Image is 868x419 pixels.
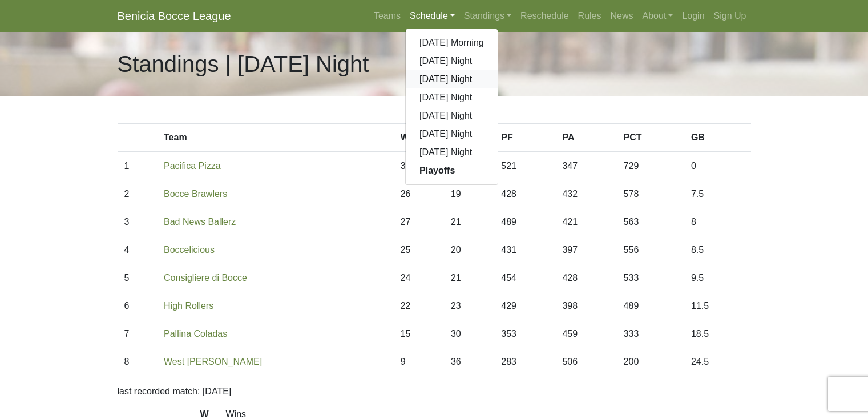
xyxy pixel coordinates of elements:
[617,124,684,152] th: PCT
[617,152,684,180] td: 729
[164,161,221,171] a: Pacifica Pizza
[164,357,262,366] a: West [PERSON_NAME]
[574,5,606,27] a: Rules
[494,180,555,208] td: 428
[684,292,751,320] td: 11.5
[406,88,498,107] a: [DATE] Night
[118,50,369,78] h1: Standings | [DATE] Night
[444,348,494,376] td: 36
[394,320,444,348] td: 15
[164,273,247,283] a: Consigliere di Bocce
[617,320,684,348] td: 333
[494,348,555,376] td: 283
[684,236,751,264] td: 8.5
[617,264,684,292] td: 533
[555,236,616,264] td: 397
[617,292,684,320] td: 489
[617,208,684,236] td: 563
[444,320,494,348] td: 30
[684,264,751,292] td: 9.5
[444,236,494,264] td: 20
[555,348,616,376] td: 506
[684,180,751,208] td: 7.5
[406,107,498,125] a: [DATE] Night
[164,329,227,339] a: Pallina Coladas
[555,152,616,180] td: 347
[406,34,498,52] a: [DATE] Morning
[684,152,751,180] td: 0
[157,124,394,152] th: Team
[394,348,444,376] td: 9
[118,5,231,27] a: Benicia Bocce League
[617,180,684,208] td: 578
[394,208,444,236] td: 27
[369,5,405,27] a: Teams
[444,208,494,236] td: 21
[419,166,455,175] strong: Playoffs
[118,180,158,208] td: 2
[394,236,444,264] td: 25
[459,5,516,27] a: Standings
[494,124,555,152] th: PF
[406,162,498,180] a: Playoffs
[118,152,158,180] td: 1
[444,264,494,292] td: 21
[494,236,555,264] td: 431
[118,348,158,376] td: 8
[677,5,709,27] a: Login
[164,301,213,311] a: High Rollers
[555,180,616,208] td: 432
[494,292,555,320] td: 429
[164,189,227,199] a: Bocce Brawlers
[394,152,444,180] td: 35
[684,348,751,376] td: 24.5
[555,124,616,152] th: PA
[118,292,158,320] td: 6
[516,5,574,27] a: Reschedule
[494,264,555,292] td: 454
[444,292,494,320] td: 23
[684,208,751,236] td: 8
[118,236,158,264] td: 4
[394,264,444,292] td: 24
[709,5,751,27] a: Sign Up
[164,217,236,227] a: Bad News Ballerz
[684,124,751,152] th: GB
[638,5,678,27] a: About
[394,180,444,208] td: 26
[406,143,498,162] a: [DATE] Night
[394,124,444,152] th: W
[617,348,684,376] td: 200
[406,52,498,70] a: [DATE] Night
[406,125,498,143] a: [DATE] Night
[494,208,555,236] td: 489
[444,180,494,208] td: 19
[606,5,638,27] a: News
[617,236,684,264] td: 556
[118,385,751,398] p: last recorded match: [DATE]
[118,264,158,292] td: 5
[406,70,498,88] a: [DATE] Night
[118,208,158,236] td: 3
[494,320,555,348] td: 353
[555,208,616,236] td: 421
[494,152,555,180] td: 521
[684,320,751,348] td: 18.5
[555,264,616,292] td: 428
[405,29,498,185] div: Schedule
[555,292,616,320] td: 398
[164,245,215,255] a: Boccelicious
[118,320,158,348] td: 7
[555,320,616,348] td: 459
[405,5,459,27] a: Schedule
[394,292,444,320] td: 22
